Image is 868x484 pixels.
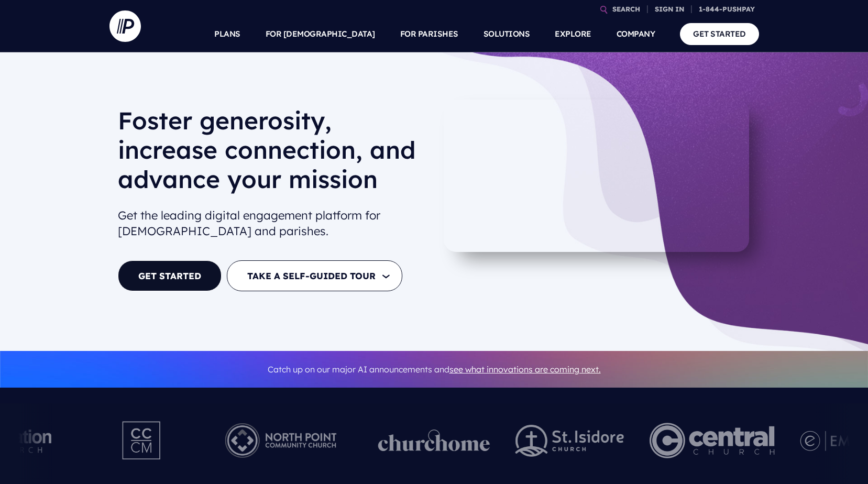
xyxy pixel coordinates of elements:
[515,425,624,457] img: pp_logos_2
[555,16,591,52] a: EXPLORE
[378,430,490,452] img: pp_logos_1
[227,260,402,291] button: TAKE A SELF-GUIDED TOUR
[118,203,426,244] h2: Get the leading digital engagement platform for [DEMOGRAPHIC_DATA] and parishes.
[209,412,353,469] img: Pushpay_Logo__NorthPoint
[101,412,183,469] img: Pushpay_Logo__CCM
[118,358,751,381] p: Catch up on our major AI announcements and
[680,23,759,45] a: GET STARTED
[650,412,775,469] img: Central Church Henderson NV
[118,106,426,202] h1: Foster generosity, increase connection, and advance your mission
[449,364,601,375] a: see what innovations are coming next.
[617,16,655,52] a: COMPANY
[214,16,240,52] a: PLANS
[484,16,530,52] a: SOLUTIONS
[118,260,222,291] a: GET STARTED
[400,16,458,52] a: FOR PARISHES
[266,16,375,52] a: FOR [DEMOGRAPHIC_DATA]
